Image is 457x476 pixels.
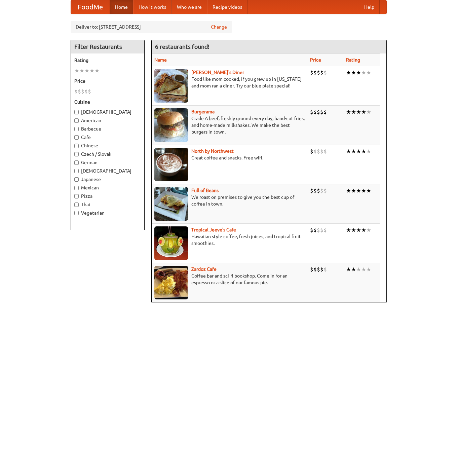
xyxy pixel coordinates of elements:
[317,108,320,116] li: $
[74,117,141,124] label: American
[366,69,371,76] li: ★
[356,226,361,234] li: ★
[366,187,371,194] li: ★
[191,70,244,75] a: [PERSON_NAME]'s Diner
[74,135,79,140] input: Cafe
[74,169,79,173] input: [DEMOGRAPHIC_DATA]
[133,0,172,14] a: How it works
[320,226,323,234] li: $
[346,266,351,273] li: ★
[154,154,305,161] p: Great coffee and snacks. Free wifi.
[351,187,356,194] li: ★
[310,148,313,155] li: $
[317,266,320,273] li: $
[356,187,361,194] li: ★
[74,177,79,182] input: Japanese
[74,142,141,149] label: Chinese
[320,266,323,273] li: $
[317,187,320,194] li: $
[211,24,227,30] a: Change
[191,227,236,232] a: Tropical Jeeve's Cafe
[313,148,317,155] li: $
[346,108,351,116] li: ★
[361,226,366,234] li: ★
[191,188,219,193] a: Full of Beans
[154,226,188,260] img: jeeves.jpg
[74,194,79,198] input: Pizza
[154,69,188,103] img: sallys.jpg
[317,69,320,76] li: $
[313,266,317,273] li: $
[310,57,321,63] a: Price
[154,76,305,89] p: Food like mom cooked, if you grew up in [US_STATE] and mom ran a diner. Try our blue plate special!
[74,186,79,190] input: Mexican
[154,148,188,181] img: north.jpg
[74,134,141,141] label: Cafe
[346,187,351,194] li: ★
[361,108,366,116] li: ★
[81,88,84,95] li: $
[74,176,141,183] label: Japanese
[313,69,317,76] li: $
[191,109,215,114] b: Burgerama
[207,0,247,14] a: Recipe videos
[310,226,313,234] li: $
[89,67,94,74] li: ★
[154,108,188,142] img: burgerama.jpg
[346,57,360,63] a: Rating
[356,266,361,273] li: ★
[191,266,217,272] a: Zardoz Cafe
[71,40,144,53] h4: Filter Restaurants
[351,108,356,116] li: ★
[154,233,305,247] p: Hawaiian style coffee, fresh juices, and tropical fruit smoothies.
[323,187,327,194] li: $
[74,110,79,114] input: [DEMOGRAPHIC_DATA]
[154,272,305,286] p: Coffee bar and sci-fi bookshop. Come in for an espresso or a slice of our famous pie.
[74,160,79,165] input: German
[361,148,366,155] li: ★
[74,144,79,148] input: Chinese
[310,69,313,76] li: $
[191,148,234,154] b: North by Northwest
[351,266,356,273] li: ★
[154,194,305,207] p: We roast on premises to give you the best cup of coffee in town.
[359,0,380,14] a: Help
[310,187,313,194] li: $
[74,211,79,215] input: Vegetarian
[320,148,323,155] li: $
[84,88,88,95] li: $
[366,108,371,116] li: ★
[94,67,100,74] li: ★
[366,148,371,155] li: ★
[74,210,141,216] label: Vegetarian
[351,148,356,155] li: ★
[74,193,141,199] label: Pizza
[313,108,317,116] li: $
[74,57,141,64] h5: Rating
[74,168,141,174] label: [DEMOGRAPHIC_DATA]
[310,266,313,273] li: $
[74,78,141,84] h5: Price
[74,125,141,132] label: Barbecue
[366,226,371,234] li: ★
[356,69,361,76] li: ★
[323,108,327,116] li: $
[84,67,89,74] li: ★
[361,266,366,273] li: ★
[323,148,327,155] li: $
[74,159,141,166] label: German
[320,108,323,116] li: $
[71,0,110,14] a: FoodMe
[320,187,323,194] li: $
[346,148,351,155] li: ★
[88,88,91,95] li: $
[154,57,167,63] a: Name
[154,266,188,299] img: zardoz.jpg
[154,187,188,221] img: beans.jpg
[323,226,327,234] li: $
[74,88,78,95] li: $
[74,99,141,105] h5: Cuisine
[366,266,371,273] li: ★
